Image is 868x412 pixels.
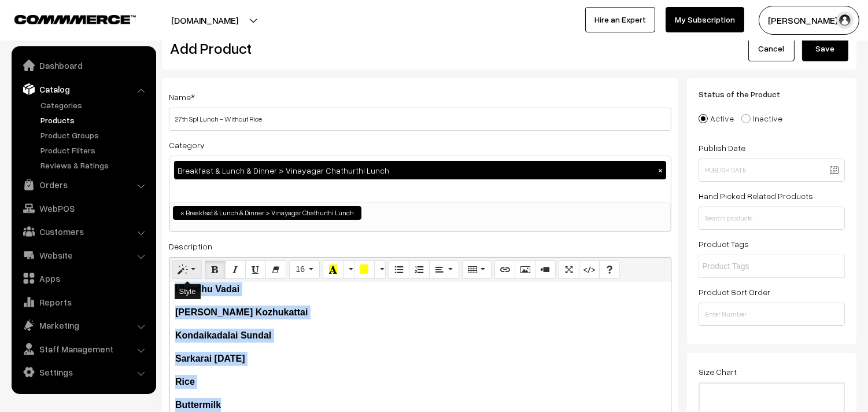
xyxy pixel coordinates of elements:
[699,238,749,250] label: Product Tags
[175,330,271,340] b: Kondaikadalai Sundal
[38,144,152,156] a: Product Filters
[699,142,745,154] label: Publish Date
[14,15,136,24] img: COMMMERCE
[14,174,152,195] a: Orders
[14,12,116,25] a: COMMMERCE
[585,7,655,32] a: Hire an Expert
[741,112,782,124] label: Inactive
[354,260,375,279] button: Background Color
[14,198,152,219] a: WebPOS
[174,161,666,179] div: Breakfast & Lunch & Dinner > Vinayagar Chathurthi Lunch
[131,6,279,35] button: [DOMAIN_NAME]
[462,260,492,279] button: Table
[748,36,795,61] a: Cancel
[494,260,515,279] button: Link (CTRL+K)
[14,221,152,242] a: Customers
[559,260,579,279] button: Full Screen
[343,260,354,279] button: More Color
[169,91,195,103] label: Name
[169,240,212,252] label: Description
[802,36,848,61] button: Save
[173,206,361,220] li: Breakfast & Lunch & Dinner > Vinayagar Chathurthi Lunch
[38,129,152,141] a: Product Groups
[699,159,845,182] input: Publish Date
[175,284,201,299] div: Style
[666,7,744,32] a: My Subscription
[599,260,620,279] button: Help
[169,108,671,131] input: Name
[175,307,308,317] b: [PERSON_NAME] Kozhukattai
[14,362,152,382] a: Settings
[205,260,226,279] button: Bold (CTRL+B)
[175,377,195,387] b: Rice
[170,39,674,57] h2: Add Product
[225,260,246,279] button: Italic (CTRL+I)
[180,208,184,218] span: ×
[38,114,152,126] a: Products
[389,260,409,279] button: Unordered list (CTRL+SHIFT+NUM7)
[265,260,286,279] button: Remove Font Style (CTRL+\)
[515,260,535,279] button: Picture
[579,260,600,279] button: Code View
[14,292,152,312] a: Reports
[14,339,152,359] a: Staff Management
[14,268,152,289] a: Apps
[14,315,152,336] a: Marketing
[38,99,152,111] a: Categories
[175,400,221,410] b: Buttermilk
[655,165,666,175] button: ×
[175,284,239,294] b: Ulundhu Vadai
[323,260,343,279] button: Recent Color
[702,260,803,273] input: Product Tags
[699,366,737,378] label: Size Chart
[409,260,430,279] button: Ordered list (CTRL+SHIFT+NUM8)
[14,55,152,76] a: Dashboard
[245,260,266,279] button: Underline (CTRL+U)
[699,207,845,230] input: Search products
[38,159,152,171] a: Reviews & Ratings
[14,245,152,266] a: Website
[699,112,734,124] label: Active
[699,89,794,99] span: Status of the Product
[699,286,770,298] label: Product Sort Order
[169,139,205,151] label: Category
[699,303,845,326] input: Enter Number
[535,260,556,279] button: Video
[175,354,245,363] b: Sarkarai [DATE]
[289,260,320,279] button: Font Size
[296,264,305,274] span: 16
[172,260,202,279] button: Style
[429,260,459,279] button: Paragraph
[759,6,859,35] button: [PERSON_NAME] s…
[374,260,386,279] button: More Color
[836,12,854,29] img: user
[14,79,152,100] a: Catalog
[699,190,813,202] label: Hand Picked Related Products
